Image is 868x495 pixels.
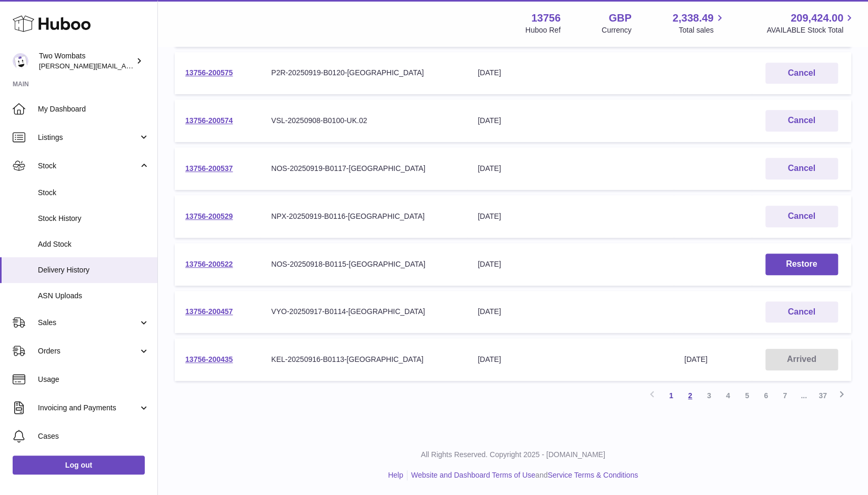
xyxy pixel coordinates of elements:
span: Stock History [38,214,149,224]
div: [DATE] [478,116,663,126]
span: Stock [38,188,149,198]
button: Cancel [765,110,838,132]
button: Cancel [765,301,838,323]
a: 13756-200575 [185,68,233,77]
a: 7 [775,386,794,405]
div: [DATE] [478,164,663,174]
span: AVAILABLE Stock Total [766,25,855,35]
a: Website and Dashboard Terms of Use [411,471,535,479]
a: Service Terms & Conditions [547,471,638,479]
img: philip.carroll@twowombats.com [13,53,28,69]
a: 2 [681,386,700,405]
button: Cancel [765,63,838,84]
div: [DATE] [478,307,663,317]
button: Cancel [765,158,838,179]
div: [DATE] [478,259,663,269]
span: My Dashboard [38,104,149,114]
a: 37 [813,386,832,405]
span: 2,338.49 [673,11,714,25]
span: Usage [38,375,149,385]
div: NPX-20250919-B0116-[GEOGRAPHIC_DATA] [271,211,456,221]
a: 6 [756,386,775,405]
div: [DATE] [478,211,663,221]
a: 3 [700,386,719,405]
div: P2R-20250919-B0120-[GEOGRAPHIC_DATA] [271,68,456,78]
a: 2,338.49 Total sales [673,11,726,35]
div: VSL-20250908-B0100-UK.02 [271,116,456,126]
span: [DATE] [684,355,707,363]
strong: GBP [608,11,631,25]
span: Total sales [679,25,725,35]
span: Orders [38,346,138,356]
div: [DATE] [478,355,663,365]
span: Add Stock [38,239,149,249]
button: Cancel [765,206,838,227]
a: 4 [719,386,737,405]
div: KEL-20250916-B0113-[GEOGRAPHIC_DATA] [271,355,456,365]
span: Delivery History [38,265,149,275]
a: 1 [662,386,681,405]
span: Sales [38,318,138,328]
span: ASN Uploads [38,291,149,301]
span: Invoicing and Payments [38,403,138,413]
a: 5 [737,386,756,405]
a: Log out [13,456,145,474]
button: Restore [765,254,838,275]
span: ... [794,386,813,405]
a: 13756-200457 [185,307,233,316]
a: 13756-200574 [185,116,233,125]
div: Currency [602,25,632,35]
a: Help [388,471,403,479]
a: 13756-200529 [185,212,233,220]
div: Huboo Ref [525,25,561,35]
span: Listings [38,133,138,143]
p: All Rights Reserved. Copyright 2025 - [DOMAIN_NAME] [166,450,860,460]
div: Two Wombats [39,51,134,71]
a: 209,424.00 AVAILABLE Stock Total [766,11,855,35]
li: and [407,470,638,480]
a: 13756-200522 [185,260,233,268]
a: 13756-200435 [185,355,233,363]
span: Cases [38,431,149,441]
span: Stock [38,161,138,171]
span: [PERSON_NAME][EMAIL_ADDRESS][PERSON_NAME][DOMAIN_NAME] [39,62,267,70]
div: [DATE] [478,68,663,78]
strong: 13756 [531,11,561,25]
div: NOS-20250918-B0115-[GEOGRAPHIC_DATA] [271,259,456,269]
div: VYO-20250917-B0114-[GEOGRAPHIC_DATA] [271,307,456,317]
div: NOS-20250919-B0117-[GEOGRAPHIC_DATA] [271,164,456,174]
a: 13756-200537 [185,164,233,173]
span: 209,424.00 [791,11,843,25]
